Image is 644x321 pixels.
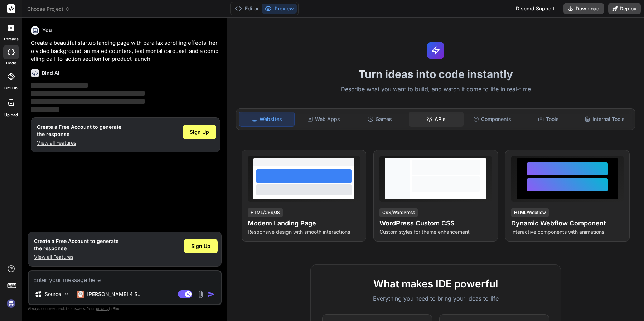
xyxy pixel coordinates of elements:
[31,91,145,96] span: ‌
[521,112,576,127] div: Tools
[296,112,351,127] div: Web Apps
[45,291,61,298] p: Source
[248,218,360,228] h4: Modern Landing Page
[6,60,16,66] label: code
[63,291,69,297] img: Pick Models
[77,291,84,298] img: Claude 4 Sonnet
[379,208,418,217] div: CSS/WordPress
[232,85,640,94] p: Describe what you want to build, and watch it come to life in real-time
[409,112,464,127] div: APIs
[3,36,19,42] label: threads
[608,3,641,14] button: Deploy
[248,208,283,217] div: HTML/CSS/JS
[31,107,59,112] span: ‌
[511,228,624,235] p: Interactive components with animations
[31,39,220,63] p: Create a beautiful startup landing page with parallax scrolling effects, hero video background, a...
[577,112,632,127] div: Internal Tools
[465,112,520,127] div: Components
[27,5,70,13] span: Choose Project
[232,4,262,14] button: Editor
[512,3,559,14] div: Discord Support
[87,291,140,298] p: [PERSON_NAME] 4 S..
[232,68,640,81] h1: Turn ideas into code instantly
[37,139,121,146] p: View all Features
[563,3,604,14] button: Download
[322,294,549,303] p: Everything you need to bring your ideas to life
[5,297,17,310] img: signin
[197,290,205,298] img: attachment
[352,112,407,127] div: Games
[191,243,210,250] span: Sign Up
[37,123,121,138] h1: Create a Free Account to generate the response
[262,4,297,14] button: Preview
[379,218,492,228] h4: WordPress Custom CSS
[42,27,52,34] h6: You
[208,291,215,298] img: icon
[239,112,295,127] div: Websites
[248,228,360,235] p: Responsive design with smooth interactions
[96,306,109,311] span: privacy
[322,276,549,291] h2: What makes IDE powerful
[511,218,624,228] h4: Dynamic Webflow Component
[4,112,18,118] label: Upload
[34,238,118,252] h1: Create a Free Account to generate the response
[190,128,209,136] span: Sign Up
[31,99,145,104] span: ‌
[42,69,59,77] h6: Bind AI
[31,83,88,88] span: ‌
[379,228,492,235] p: Custom styles for theme enhancement
[511,208,549,217] div: HTML/Webflow
[34,253,118,261] p: View all Features
[4,85,18,91] label: GitHub
[28,305,222,312] p: Always double-check its answers. Your in Bind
